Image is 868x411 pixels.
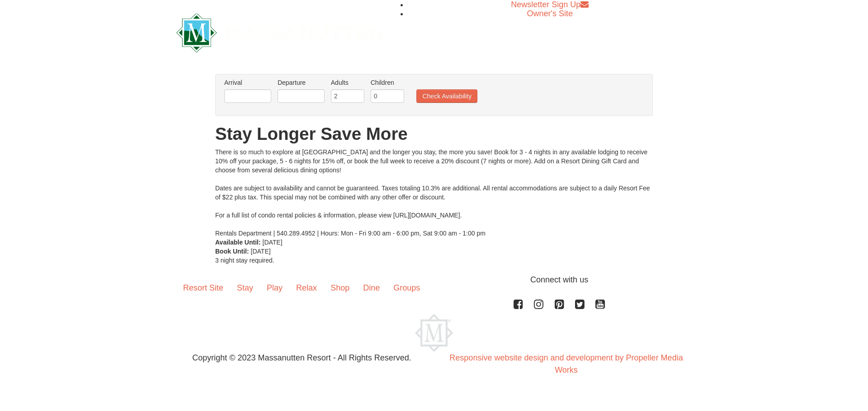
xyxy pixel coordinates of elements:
[215,239,261,246] strong: Available Until:
[176,21,383,42] a: Massanutten Resort
[449,353,683,374] a: Responsive website design and development by Propeller Media Works
[176,13,383,52] img: Massanutten Resort Logo
[416,89,477,103] button: Check Availability
[415,314,453,352] img: Massanutten Resort Logo
[176,274,230,302] a: Resort Site
[263,239,283,246] span: [DATE]
[215,125,653,143] h1: Stay Longer Save More
[527,9,573,18] a: Owner's Site
[289,274,324,302] a: Relax
[170,352,434,364] p: Copyright © 2023 Massanutten Resort - All Rights Reserved.
[176,274,692,286] p: Connect with us
[371,78,404,87] label: Children
[230,274,260,302] a: Stay
[387,274,427,302] a: Groups
[215,257,274,264] span: 3 night stay required.
[251,248,271,255] span: [DATE]
[224,78,271,87] label: Arrival
[324,274,356,302] a: Shop
[260,274,289,302] a: Play
[215,148,653,238] div: There is so much to explore at [GEOGRAPHIC_DATA] and the longer you stay, the more you save! Book...
[356,274,387,302] a: Dine
[331,78,364,87] label: Adults
[215,248,249,255] strong: Book Until:
[278,78,325,87] label: Departure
